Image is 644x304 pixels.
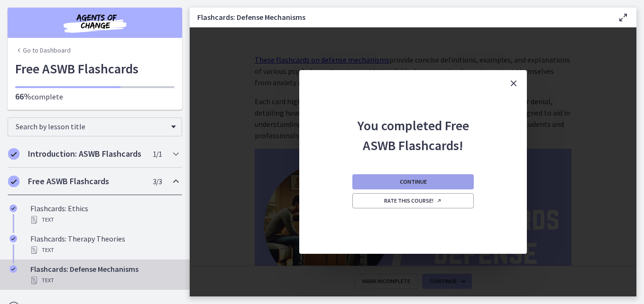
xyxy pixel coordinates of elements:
[30,275,178,286] div: Text
[400,178,427,186] span: Continue
[30,233,178,256] div: Flashcards: Therapy Theories
[30,263,178,286] div: Flashcards: Defense Mechanisms
[30,203,178,225] div: Flashcards: Ethics
[352,174,474,189] button: Continue
[352,193,474,208] a: Rate this course! Opens in a new window
[9,265,17,273] i: Completed
[197,11,602,23] h3: Flashcards: Defense Mechanisms
[15,59,175,79] h1: Free ASWB Flashcards
[30,214,178,225] div: Text
[9,235,17,242] i: Completed
[8,176,19,187] i: Completed
[9,205,17,212] i: Completed
[153,148,162,160] span: 1 / 1
[153,176,162,187] span: 3 / 3
[30,244,178,256] div: Text
[16,122,166,131] span: Search by lesson title
[38,11,152,34] img: Agents of Change
[384,197,442,205] span: Rate this course!
[500,70,527,97] button: Close
[28,176,144,187] h2: Free ASWB Flashcards
[350,97,476,155] h2: You completed Free ASWB Flashcards!
[15,45,71,55] a: Go to Dashboard
[15,91,175,102] p: complete
[28,148,144,160] h2: Introduction: ASWB Flashcards
[436,198,442,204] i: Opens in a new window
[8,148,19,160] i: Completed
[8,117,182,136] div: Search by lesson title
[15,91,31,102] span: 66%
